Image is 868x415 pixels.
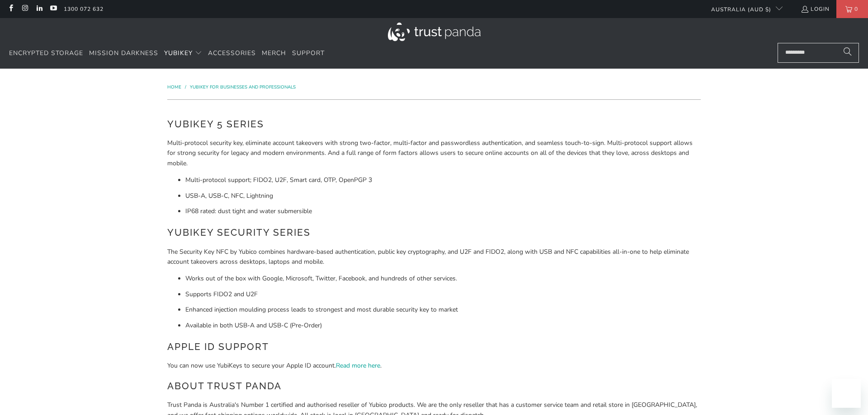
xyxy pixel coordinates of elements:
span: / [185,84,186,90]
input: Search... [778,43,859,63]
a: Accessories [208,43,256,64]
li: Supports FIDO2 and U2F [185,289,701,299]
h2: YubiKey Security Series [167,225,701,240]
nav: Translation missing: en.navigation.header.main_nav [9,43,325,64]
a: Mission Darkness [89,43,158,64]
p: You can now use YubiKeys to secure your Apple ID account. . [167,361,701,371]
span: YubiKey [164,49,193,57]
a: Encrypted Storage [9,43,83,64]
span: Accessories [208,49,256,57]
li: IP68 rated: dust tight and water submersible [185,206,701,216]
li: Enhanced injection moulding process leads to strongest and most durable security key to market [185,305,701,315]
span: Support [292,49,325,57]
iframe: Button to launch messaging window [832,379,861,408]
span: Merch [262,49,286,57]
a: Trust Panda Australia on YouTube [49,5,57,13]
span: Mission Darkness [89,49,158,57]
a: Read more here [336,361,380,370]
h2: Apple ID Support [167,340,701,354]
span: Home [167,84,181,90]
img: Trust Panda Australia [388,23,481,41]
p: Multi-protocol security key, eliminate account takeovers with strong two-factor, multi-factor and... [167,138,701,168]
a: Trust Panda Australia on Facebook [7,5,14,13]
li: Available in both USB-A and USB-C (Pre-Order) [185,321,701,331]
a: Support [292,43,325,64]
button: Search [836,43,859,63]
a: Trust Panda Australia on Instagram [21,5,28,13]
h2: About Trust Panda [167,379,701,393]
span: Encrypted Storage [9,49,83,57]
li: USB-A, USB-C, NFC, Lightning [185,191,701,201]
summary: YubiKey [164,43,202,64]
a: Trust Panda Australia on LinkedIn [35,5,43,13]
a: YubiKey for Businesses and Professionals [190,84,296,90]
a: 1300 072 632 [64,4,104,14]
li: Works out of the box with Google, Microsoft, Twitter, Facebook, and hundreds of other services. [185,274,701,284]
li: Multi-protocol support; FIDO2, U2F, Smart card, OTP, OpenPGP 3 [185,175,701,185]
h2: YubiKey 5 Series [167,117,701,131]
a: Merch [262,43,286,64]
a: Login [801,4,830,14]
p: The Security Key NFC by Yubico combines hardware-based authentication, public key cryptography, a... [167,247,701,267]
a: Home [167,84,183,90]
